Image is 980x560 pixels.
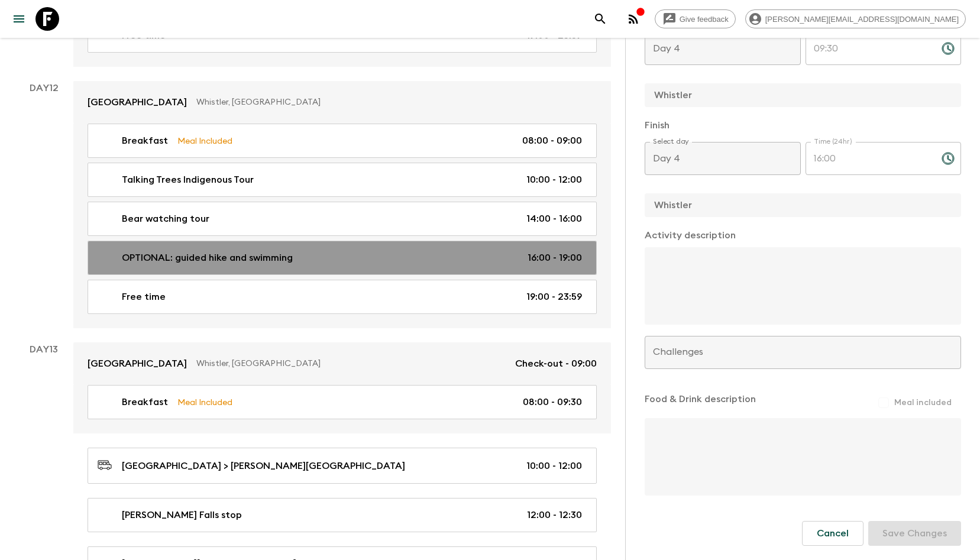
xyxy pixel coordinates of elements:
input: hh:mm [806,142,932,175]
div: [PERSON_NAME][EMAIL_ADDRESS][DOMAIN_NAME] [745,9,966,28]
p: Day 13 [14,342,73,357]
p: 10:00 - 12:00 [526,173,582,187]
input: hh:mm [806,32,932,65]
p: Bear watching tour [122,212,209,226]
p: 08:00 - 09:30 [523,395,582,409]
span: [PERSON_NAME][EMAIL_ADDRESS][DOMAIN_NAME] [759,15,965,24]
p: 19:00 - 23:59 [526,290,582,304]
textarea: Loremipsumdo sita consec ad e seddoe temp inc utla et dol magnaaliquae Admi Veniam qui Nostrud Ex... [645,247,952,325]
button: search adventures [588,7,612,31]
p: [PERSON_NAME] Falls stop [122,508,242,522]
a: [GEOGRAPHIC_DATA] > [PERSON_NAME][GEOGRAPHIC_DATA]10:00 - 12:00 [88,448,597,484]
label: Select day [653,137,689,147]
p: Activity description [645,228,961,242]
button: Cancel [802,521,863,546]
p: Breakfast [122,134,168,148]
a: OPTIONAL: guided hike and swimming16:00 - 19:00 [88,241,597,275]
a: Free time19:00 - 23:59 [88,280,597,314]
p: Food & Drink description [645,392,756,413]
p: 14:00 - 16:00 [526,212,582,226]
a: Talking Trees Indigenous Tour10:00 - 12:00 [88,163,597,197]
p: [GEOGRAPHIC_DATA] > [PERSON_NAME][GEOGRAPHIC_DATA] [122,459,405,473]
p: Finish [645,118,961,132]
p: Day 12 [14,81,73,95]
a: Give feedback [655,9,736,28]
p: Talking Trees Indigenous Tour [122,173,254,187]
p: Whistler, [GEOGRAPHIC_DATA] [196,358,506,370]
a: Bear watching tour14:00 - 16:00 [88,202,597,236]
a: [PERSON_NAME] Falls stop12:00 - 12:30 [88,498,597,532]
p: 16:00 - 19:00 [528,251,582,265]
span: Give feedback [673,15,735,24]
p: 10:00 - 12:00 [526,459,582,473]
span: Meal included [894,397,952,409]
a: BreakfastMeal Included08:00 - 09:30 [88,385,597,419]
p: Meal Included [177,396,232,409]
a: [GEOGRAPHIC_DATA]Whistler, [GEOGRAPHIC_DATA]Check-out - 09:00 [73,342,611,385]
p: OPTIONAL: guided hike and swimming [122,251,293,265]
a: BreakfastMeal Included08:00 - 09:00 [88,124,597,158]
p: Check-out - 09:00 [515,357,597,371]
p: Breakfast [122,395,168,409]
label: Time (24hr) [814,137,852,147]
p: [GEOGRAPHIC_DATA] [88,95,187,109]
p: 12:00 - 12:30 [527,508,582,522]
button: menu [7,7,31,31]
p: [GEOGRAPHIC_DATA] [88,357,187,371]
p: Whistler, [GEOGRAPHIC_DATA] [196,96,587,108]
p: 08:00 - 09:00 [522,134,582,148]
p: Free time [122,290,166,304]
p: Meal Included [177,134,232,147]
a: [GEOGRAPHIC_DATA]Whistler, [GEOGRAPHIC_DATA] [73,81,611,124]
